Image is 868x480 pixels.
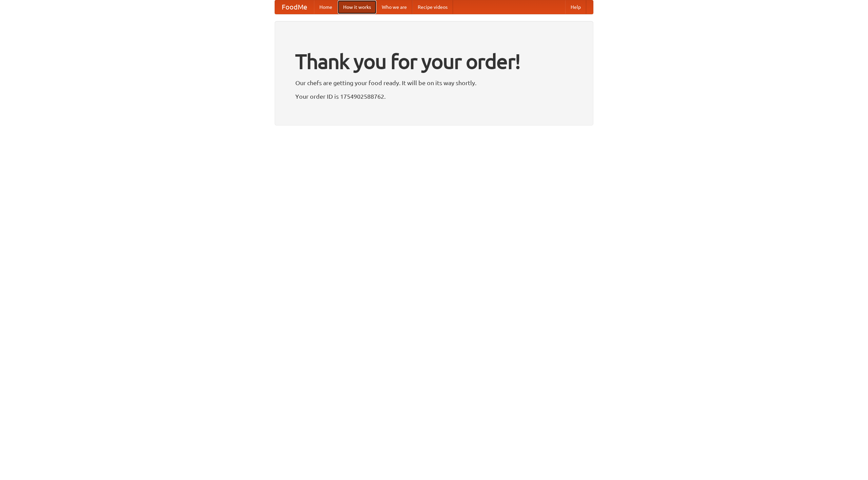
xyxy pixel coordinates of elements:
[314,0,338,14] a: Home
[412,0,453,14] a: Recipe videos
[275,0,314,14] a: FoodMe
[295,45,573,78] h1: Thank you for your order!
[376,0,412,14] a: Who we are
[295,91,573,101] p: Your order ID is 1754902588762.
[565,0,586,14] a: Help
[338,0,376,14] a: How it works
[295,78,573,88] p: Our chefs are getting your food ready. It will be on its way shortly.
